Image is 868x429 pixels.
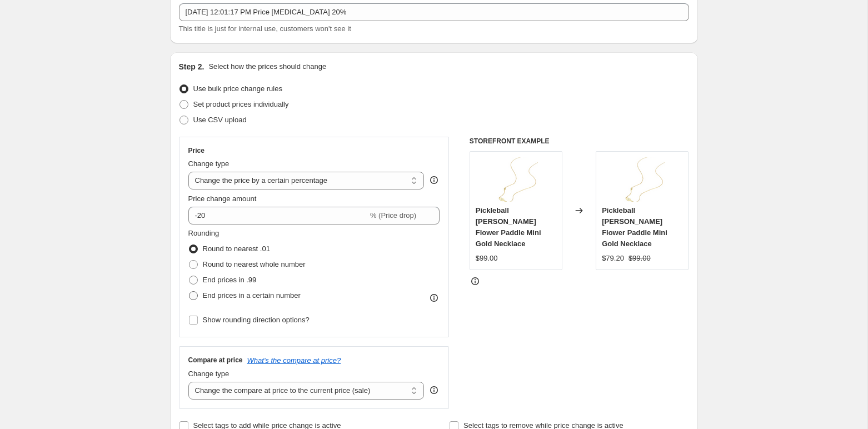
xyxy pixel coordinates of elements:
[188,229,220,237] span: Rounding
[188,370,230,378] span: Change type
[208,61,326,72] p: Select how the prices should change
[188,207,368,225] input: -15
[179,24,351,33] span: This title is just for internal use, customers won't see it
[428,385,440,396] div: help
[203,291,301,300] span: End prices in a certain number
[428,174,440,186] div: help
[188,159,230,168] span: Change type
[493,157,538,202] img: Screenshot2023-02-28at07-08-02PickleballTheDaintyDinkerFlowerMiniGoldNecklace_80x.png
[193,84,282,93] span: Use bulk price change rules
[179,61,204,72] h2: Step 2.
[602,206,667,248] span: Pickleball [PERSON_NAME] Flower Paddle Mini Gold Necklace
[628,253,651,264] strike: $99.00
[188,194,257,203] span: Price change amount
[193,100,289,108] span: Set product prices individually
[188,146,204,155] h3: Price
[179,3,689,21] input: 30% off holiday sale
[370,211,416,220] span: % (Price drop)
[247,356,341,365] button: What's the compare at price?
[203,276,257,284] span: End prices in .99
[193,116,247,124] span: Use CSV upload
[476,206,541,248] span: Pickleball [PERSON_NAME] Flower Paddle Mini Gold Necklace
[203,245,270,253] span: Round to nearest .01
[470,137,689,146] h6: STOREFRONT EXAMPLE
[188,356,243,365] h3: Compare at price
[203,316,310,324] span: Show rounding direction options?
[602,253,624,264] div: $79.20
[476,253,498,264] div: $99.00
[620,157,665,202] img: Screenshot2023-02-28at07-08-02PickleballTheDaintyDinkerFlowerMiniGoldNecklace_80x.png
[203,260,306,268] span: Round to nearest whole number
